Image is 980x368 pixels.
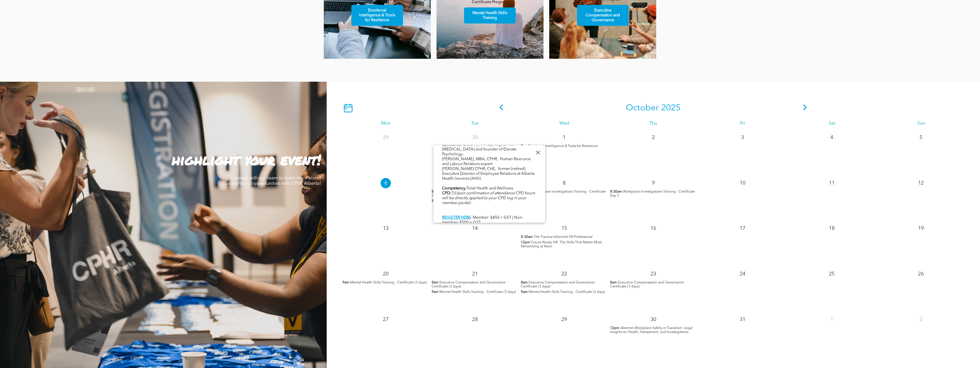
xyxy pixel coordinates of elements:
[559,269,569,279] p: 22
[529,144,598,148] span: Emotional Intelligence & Tools for Resilience
[916,178,926,188] p: 12
[737,178,748,188] p: 10
[559,314,569,325] p: 29
[381,223,391,234] p: 13
[521,240,530,244] span: 12pm
[610,326,692,334] span: Alberta’s Workplace Safety in Transition: Legal Insights on Health, Harassment, and Investigations
[559,132,569,143] p: 1
[442,191,451,195] b: CPD:
[432,190,517,197] span: Workplace Investigations Training - Certificate Day 1
[578,5,628,26] span: Executive Compensation and Governance
[341,121,430,126] div: Mon
[648,132,658,143] p: 2
[626,104,659,112] span: October
[442,191,535,205] i: (Upon confirmation of attendance CPD hours will be directly applied to your CPD log in your membe...
[916,132,926,143] p: 5
[432,281,507,288] span: Executive Compensation and Governance - Certificate (3 days)
[737,269,748,279] p: 24
[529,290,605,294] span: Mental Health Skills Training - Certificate (3 days)
[381,269,391,279] p: 20
[648,223,658,234] p: 16
[442,216,471,220] a: REGISTER HERE
[432,190,444,194] span: 8:30am
[465,8,515,23] span: Mental Health Skills Training
[470,269,480,279] p: 21
[610,190,695,197] span: Workplace Investigations Training - Certificate Day 3
[916,269,926,279] p: 26
[381,132,391,143] p: 29
[521,144,528,148] span: 9am
[737,223,748,234] p: 17
[521,290,528,294] span: 9am
[827,132,837,143] p: 4
[432,281,439,285] span: 8am
[381,314,391,325] p: 27
[519,121,609,126] div: Wed
[430,121,519,126] div: Tue
[648,178,658,188] p: 9
[661,104,681,112] span: 2025
[172,149,321,170] strong: highlight your event!
[827,269,837,279] p: 25
[432,290,439,294] span: 9am
[534,235,593,239] span: The Trauma-Informed HR Professional
[342,281,349,285] span: 9am
[610,281,617,285] span: 8am
[350,281,427,284] span: Mental Health Skills Training - Certificate (3 days)
[827,178,837,188] p: 11
[521,281,528,285] span: 8am
[827,223,837,234] p: 18
[610,190,622,194] span: 8:30am
[470,314,480,325] p: 28
[381,178,391,188] p: 6
[439,290,516,294] span: Mental Health Skills Training - Certificate (3 days)
[737,132,748,143] p: 3
[442,186,467,190] b: Competency:
[610,326,619,330] span: 12pm
[648,269,658,279] p: 23
[916,223,926,234] p: 19
[827,314,837,325] p: 1
[521,281,597,288] span: Executive Compensation and Governance - Certificate (3 days)
[470,223,480,234] p: 14
[559,223,569,234] p: 15
[521,241,604,248] span: Future-Ready HR: The Skills That Matter Most - Networking at Noon
[432,199,439,203] span: 9am
[470,132,480,143] p: 30
[352,5,402,26] span: Emotional Intelligence & Tools for Resilience
[521,235,533,239] span: 8:30am
[916,314,926,325] p: 2
[227,176,321,186] span: Connect with our team to learn more about advertising opportunities with CPHR Alberta!
[876,121,966,126] div: Sun
[787,121,876,126] div: Sat
[648,314,658,325] p: 30
[521,190,606,197] span: Workplace Investigations Training - Certificate Day 2
[610,281,686,288] span: Executive Compensation and Governance - Certificate (3 days)
[698,121,787,126] div: Fri
[609,121,698,126] div: Thu
[559,178,569,188] p: 8
[737,314,748,325] p: 31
